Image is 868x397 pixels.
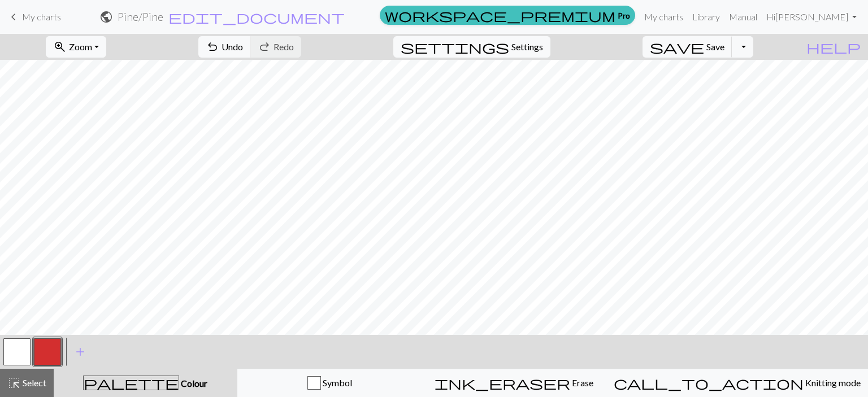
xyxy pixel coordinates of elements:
[804,377,861,388] span: Knitting mode
[401,40,509,54] i: Settings
[168,9,345,25] span: edit_document
[118,10,163,23] h2: Pine / Pine
[762,6,861,28] a: Hi[PERSON_NAME]
[570,377,593,388] span: Erase
[422,369,606,397] button: Erase
[46,36,106,58] button: Zoom
[688,6,724,28] a: Library
[54,369,237,397] button: Colour
[643,36,732,58] button: Save
[198,36,251,58] button: Undo
[7,9,20,25] span: keyboard_arrow_left
[73,344,87,360] span: add
[606,369,868,397] button: Knitting mode
[7,375,21,391] span: highlight_alt
[206,39,219,55] span: undo
[640,6,688,28] a: My charts
[21,377,46,388] span: Select
[179,378,207,389] span: Colour
[99,9,113,25] span: public
[706,41,724,52] span: Save
[380,6,635,25] a: Pro
[393,36,550,58] button: SettingsSettings
[435,375,570,391] span: ink_eraser
[222,41,243,52] span: Undo
[614,375,804,391] span: call_to_action
[7,7,61,27] a: My charts
[22,11,61,22] span: My charts
[321,377,352,388] span: Symbol
[69,41,92,52] span: Zoom
[385,7,615,23] span: workspace_premium
[650,39,704,55] span: save
[806,39,861,55] span: help
[724,6,762,28] a: Manual
[53,39,67,55] span: zoom_in
[401,39,509,55] span: settings
[237,369,422,397] button: Symbol
[84,375,179,391] span: palette
[511,40,543,54] span: Settings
